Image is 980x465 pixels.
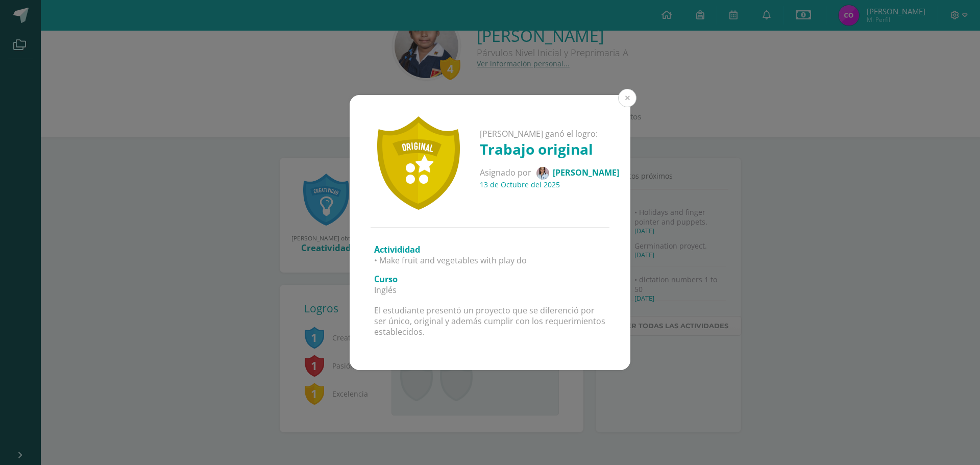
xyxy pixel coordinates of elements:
p: • Make fruit and vegetables with play do [374,255,606,266]
h4: 13 de Octubre del 2025 [480,180,619,189]
button: Close (Esc) [618,89,636,107]
span: [PERSON_NAME] [553,167,619,178]
h3: Curso [374,274,606,285]
p: El estudiante presentó un proyecto que se diferenció por ser único, original y además cumplir con... [374,305,606,337]
p: Inglés [374,285,606,296]
img: 9390b1cef783f44a16b218f386c3d6f9.png [536,167,549,180]
h3: Activididad [374,244,606,255]
p: [PERSON_NAME] ganó el logro: [480,129,619,139]
p: Asignado por [480,167,619,180]
h1: Trabajo original [480,139,619,159]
